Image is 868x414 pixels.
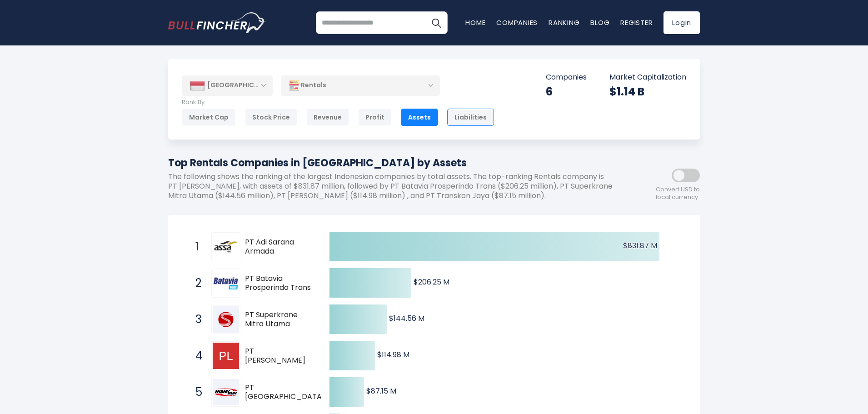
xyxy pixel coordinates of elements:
[546,73,587,82] p: Companies
[191,239,200,254] span: 1
[609,73,686,82] p: Market Capitalization
[546,85,587,99] div: 6
[366,386,396,396] text: $87.15 M
[182,75,273,95] div: [GEOGRAPHIC_DATA]
[663,11,700,34] a: Login
[168,12,266,33] img: bullfincher logo
[245,347,314,366] span: PT [PERSON_NAME]
[191,348,200,364] span: 4
[656,186,700,201] span: Convert USD to local currency
[168,12,266,33] a: Go to homepage
[414,277,449,287] text: $206.25 M
[182,99,494,106] p: Rank By
[620,18,653,27] a: Register
[213,277,239,289] img: PT Batavia Prosperindo Trans
[377,349,409,360] text: $114.98 M
[245,109,297,126] div: Stock Price
[623,240,657,251] text: $831.87 M
[425,11,448,34] button: Search
[213,379,239,405] img: PT Transkon Jaya
[168,172,618,200] p: The following shows the ranking of the largest Indonesian companies by total assets. The top-rank...
[496,18,538,27] a: Companies
[447,109,494,126] div: Liabilities
[281,75,440,96] div: Rentals
[389,313,424,324] text: $144.56 M
[191,275,200,291] span: 2
[191,312,200,327] span: 3
[306,109,349,126] div: Revenue
[213,343,239,369] img: PT Sarana Mitra Luas
[358,109,392,126] div: Profit
[401,109,438,126] div: Assets
[590,18,609,27] a: Blog
[182,109,236,126] div: Market Cap
[245,238,314,257] span: PT Adi Sarana Armada
[191,384,200,400] span: 5
[465,18,485,27] a: Home
[213,306,239,333] img: PT Superkrane Mitra Utama
[609,85,686,99] div: $1.14 B
[549,18,579,27] a: Ranking
[245,383,325,402] span: PT [GEOGRAPHIC_DATA]
[213,234,239,260] img: PT Adi Sarana Armada
[168,155,618,170] h1: Top Rentals Companies in [GEOGRAPHIC_DATA] by Assets
[245,310,314,329] span: PT Superkrane Mitra Utama
[245,274,314,293] span: PT Batavia Prosperindo Trans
